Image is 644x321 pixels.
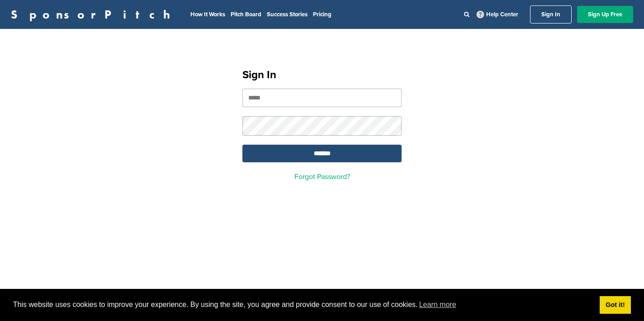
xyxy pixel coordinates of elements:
a: Sign In [530,5,572,24]
span: This website uses cookies to improve your experience. By using the site, you agree and provide co... [13,298,592,312]
a: SponsorPitch [11,9,176,20]
a: Help Center [475,9,520,20]
h1: Sign In [242,67,402,83]
a: Pricing [313,11,331,18]
a: Pitch Board [231,11,261,18]
a: Forgot Password? [294,172,350,181]
a: learn more about cookies [418,298,458,312]
a: Sign Up Free [577,6,633,23]
a: Success Stories [267,11,308,18]
a: dismiss cookie message [600,296,631,314]
a: How It Works [190,11,225,18]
